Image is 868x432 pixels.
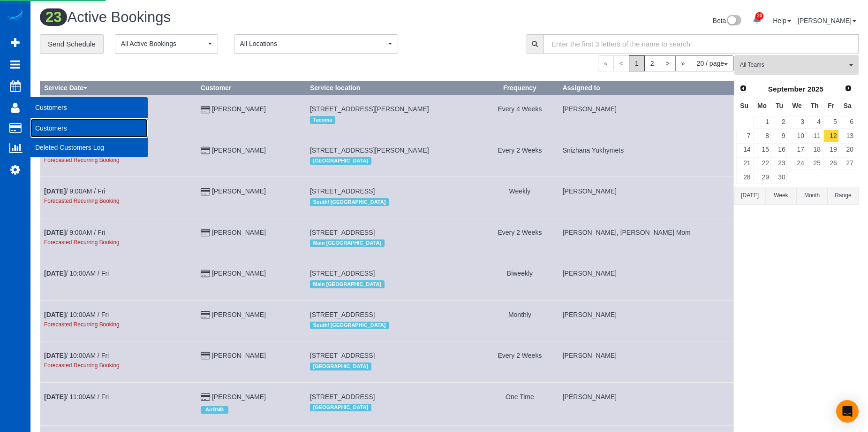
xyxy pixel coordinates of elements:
a: [PERSON_NAME] [212,229,266,236]
b: [DATE] [44,270,66,277]
img: Automaid Logo [6,9,24,23]
td: Schedule date [40,177,197,218]
span: [STREET_ADDRESS] [310,311,375,318]
span: Customers [30,97,148,118]
th: Customer [196,81,306,95]
th: Assigned to [559,81,733,95]
a: 11 [807,130,823,142]
span: Next [845,85,852,92]
a: 2 [644,55,660,71]
span: Friday [828,102,834,109]
a: 28 [736,171,752,184]
span: September [768,85,806,93]
th: Frequency [481,81,559,95]
td: Customer [196,177,306,218]
td: Frequency [481,177,559,218]
a: [DATE]/ 9:00AM / Fri [44,229,105,236]
b: [DATE] [44,187,66,195]
a: 19 [823,143,839,156]
a: [PERSON_NAME] [212,270,266,277]
a: 21 [736,157,752,170]
span: Sunday [740,102,748,109]
span: [STREET_ADDRESS] [310,187,375,195]
span: Main [GEOGRAPHIC_DATA] [310,239,385,247]
a: 18 [807,143,823,156]
a: [PERSON_NAME] [212,147,266,154]
span: Thursday [811,102,819,109]
td: Customer [196,136,306,177]
a: 7 [736,130,752,142]
span: All Locations [240,39,386,48]
td: Schedule date [40,382,197,425]
a: Beta [713,17,742,24]
ol: All Teams [734,55,859,70]
td: Service location [306,177,481,218]
b: [DATE] [44,311,66,318]
a: 3 [788,116,806,129]
a: [DATE]/ 10:00AM / Fri [44,270,109,277]
a: 27 [840,157,855,170]
small: Forecasted Recurring Booking [44,239,120,246]
span: [GEOGRAPHIC_DATA] [310,404,371,411]
button: Month [797,187,828,204]
td: Assigned to [559,382,733,425]
span: South/ [GEOGRAPHIC_DATA] [310,322,389,329]
a: 20 [840,143,855,156]
td: Customer [196,95,306,136]
th: Service Date [40,81,197,95]
a: 12 [823,130,839,142]
td: Assigned to [559,95,733,136]
a: 24 [788,157,806,170]
a: 15 [753,143,770,156]
i: Credit Card Payment [201,107,210,113]
a: 4 [807,116,823,129]
span: Prev [740,85,747,92]
span: Main [GEOGRAPHIC_DATA] [310,280,385,288]
span: Tacoma [310,116,335,123]
span: [STREET_ADDRESS] [310,352,375,359]
td: Frequency [481,341,559,382]
span: 2025 [808,85,823,93]
td: Schedule date [40,95,197,136]
div: Open Intercom Messenger [836,400,859,423]
a: 30 [772,171,787,184]
td: Customer [196,218,306,259]
a: 26 [823,157,839,170]
a: 23 [772,157,787,170]
td: Customer [196,341,306,382]
span: Wednesday [792,102,802,109]
span: Monday [757,102,767,109]
small: Forecasted Recurring Booking [44,198,120,204]
a: 9 [772,130,787,142]
div: Location [310,114,477,126]
i: Credit Card Payment [201,312,210,318]
button: All Teams [734,55,859,75]
div: Location [310,401,477,414]
i: Credit Card Payment [201,147,210,154]
span: Saturday [844,102,852,109]
a: [DATE]/ 10:00AM / Fri [44,311,109,318]
td: Service location [306,341,481,382]
i: Credit Card Payment [201,270,210,277]
span: 23 [40,8,67,26]
a: 10 [788,130,806,142]
a: 5 [823,116,839,129]
a: 29 [753,171,770,184]
span: [STREET_ADDRESS][PERSON_NAME] [310,147,429,154]
a: 20 [748,9,766,30]
a: 16 [772,143,787,156]
td: Service location [306,136,481,177]
td: Service location [306,218,481,259]
a: > [660,55,676,71]
div: Location [310,196,477,208]
td: Customer [196,382,306,425]
td: Assigned to [559,177,733,218]
div: Location [310,360,477,372]
button: Week [765,187,796,204]
a: [DATE]/ 10:00AM / Fri [44,352,109,359]
span: Tuesday [776,102,783,109]
span: [STREET_ADDRESS] [310,393,375,401]
a: » [675,55,691,71]
td: Service location [306,259,481,300]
